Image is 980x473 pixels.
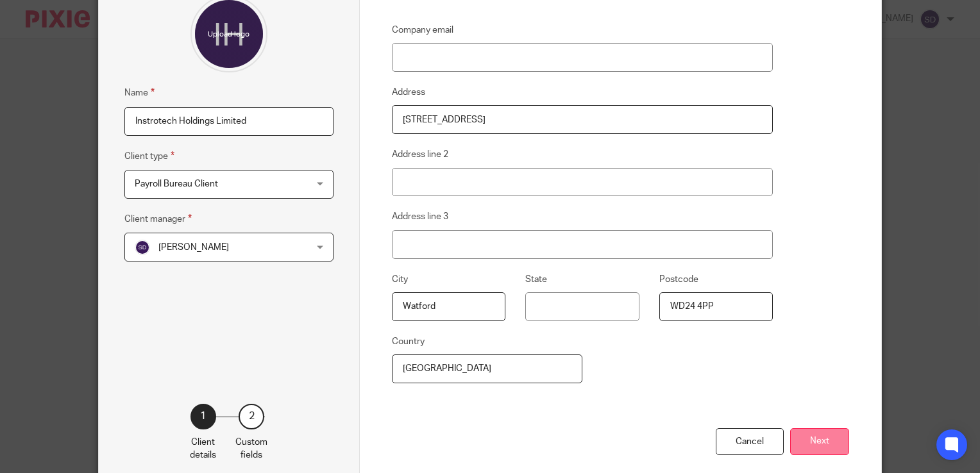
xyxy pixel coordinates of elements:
button: Next [790,428,849,456]
label: Postcode [659,273,698,286]
label: Client type [124,149,174,163]
label: Country [392,335,425,348]
label: Client manager [124,212,192,226]
label: Company email [392,24,453,37]
p: Client details [190,436,216,462]
span: [PERSON_NAME] [158,243,229,252]
label: City [392,273,408,286]
label: Address line 3 [392,210,448,223]
label: Address line 2 [392,148,448,161]
img: svg%3E [135,240,150,255]
span: Payroll Bureau Client [135,179,218,188]
div: 1 [190,404,216,429]
label: State [525,273,547,286]
p: Custom fields [235,436,267,462]
label: Address [392,86,425,99]
div: 2 [239,404,264,429]
label: Name [124,85,155,100]
div: Cancel [716,428,784,456]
